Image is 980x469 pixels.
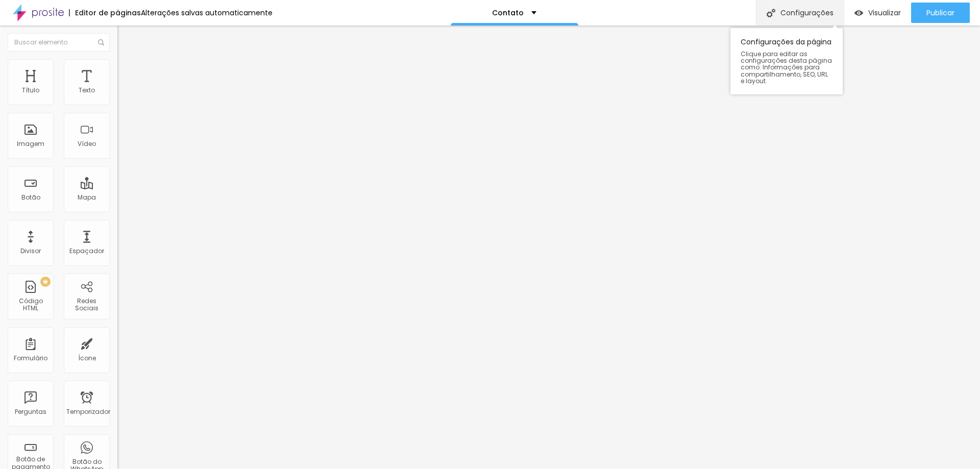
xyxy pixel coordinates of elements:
[854,9,863,17] img: view-1.svg
[69,246,104,255] font: Espaçador
[911,3,970,23] button: Publicar
[17,139,44,148] font: Imagem
[78,139,96,148] font: Vídeo
[78,354,96,362] font: Ícone
[844,3,911,23] button: Visualizar
[75,297,99,312] font: Redes Sociais
[75,8,141,18] font: Editor de páginas
[66,407,110,416] font: Temporizador
[8,33,110,52] input: Buscar elemento
[78,193,96,202] font: Mapa
[868,8,901,18] font: Visualizar
[79,86,95,94] font: Texto
[741,37,831,47] font: Configurações da página
[117,26,980,469] iframe: Editor
[21,193,40,202] font: Botão
[20,246,41,255] font: Divisor
[19,297,43,312] font: Código HTML
[22,86,39,94] font: Título
[926,8,954,18] font: Publicar
[14,354,47,362] font: Formulário
[15,407,46,416] font: Perguntas
[741,50,832,85] font: Clique para editar as configurações desta página como: Informações para compartilhamento, SEO, UR...
[98,39,104,45] img: Ícone
[141,8,273,18] font: Alterações salvas automaticamente
[492,8,524,18] font: Contato
[780,8,834,18] font: Configurações
[767,9,775,17] img: Ícone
